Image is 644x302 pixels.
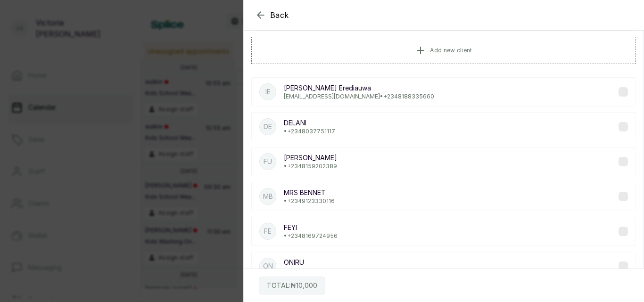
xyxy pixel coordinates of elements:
p: MB [263,192,273,201]
span: Add new client [430,47,472,54]
p: ONIRU [284,258,338,267]
button: Add new client [251,37,636,64]
p: DELANI [284,118,335,128]
p: • +234 9123330116 [284,197,335,205]
p: [EMAIL_ADDRESS][DOMAIN_NAME] • +234 8188335660 [284,93,434,100]
p: [PERSON_NAME] [284,153,337,163]
p: ON [263,261,273,271]
p: FU [264,157,272,166]
p: • +234 8169724956 [284,232,338,240]
span: 10,000 [296,281,317,289]
p: FE [264,227,272,236]
p: • +234 8100002005 [284,267,338,275]
p: • +234 8037751117 [284,128,335,135]
p: MRS BENNET [284,188,335,197]
p: DE [264,122,272,131]
p: • +234 8159202389 [284,163,337,170]
p: IE [265,87,271,97]
button: Back [255,9,289,21]
span: Back [270,9,289,21]
p: TOTAL: ₦ [267,281,317,290]
p: FEYI [284,223,338,232]
p: [PERSON_NAME] Erediauwa [284,83,434,93]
